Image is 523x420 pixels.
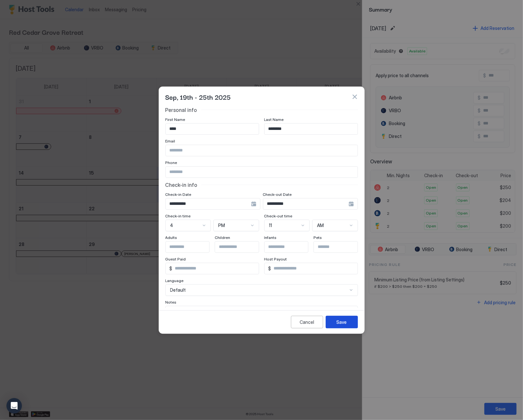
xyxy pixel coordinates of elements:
[268,266,271,271] span: $
[215,242,268,252] input: Input Field
[317,223,324,228] span: AM
[264,235,277,240] span: Infants
[215,235,230,240] span: Children
[165,92,231,102] span: Sep, 19th - 25th 2025
[271,263,358,274] input: Input Field
[165,107,197,113] span: Personal info
[263,198,349,209] input: Input Field
[173,263,259,274] input: Input Field
[300,319,314,325] div: Cancel
[314,242,367,252] input: Input Field
[165,139,175,143] span: Email
[170,287,186,293] span: Default
[269,223,272,228] span: 11
[265,242,317,252] input: Input Field
[165,300,177,305] span: Notes
[166,145,358,156] input: Input Field
[165,235,177,240] span: Adults
[170,266,173,271] span: $
[6,398,22,414] div: Open Intercom Messenger
[264,257,287,261] span: Host Payout
[313,235,322,240] span: Pets
[165,278,184,283] span: Language
[165,214,191,218] span: Check-in time
[166,306,358,338] textarea: Input Field
[170,223,173,228] span: 4
[264,214,293,218] span: Check-out time
[264,117,284,122] span: Last Name
[291,316,323,328] button: Cancel
[165,192,191,197] span: Check-in Date
[166,198,251,209] input: Input Field
[166,123,259,134] input: Input Field
[165,182,198,188] span: Check-in info
[165,117,185,122] span: First Name
[265,123,358,134] input: Input Field
[166,242,219,252] input: Input Field
[166,167,358,178] input: Input Field
[326,316,358,328] button: Save
[337,319,347,325] div: Save
[165,160,177,165] span: Phone
[263,192,292,197] span: Check-out Date
[165,257,186,261] span: Guest Paid
[218,223,225,228] span: PM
